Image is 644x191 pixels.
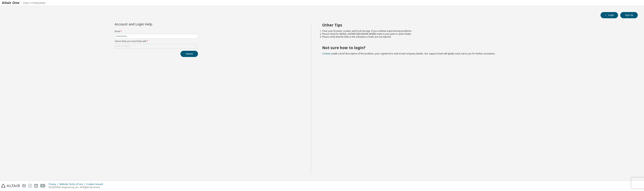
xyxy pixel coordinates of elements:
[322,35,631,38] li: Please verify that the links in the activation e-mails are not expired.
[322,23,631,27] h2: Other Tips
[60,183,86,186] div: Website Terms of Use
[1,184,20,188] img: altair_logo.svg
[86,183,105,186] div: Cookie Consent
[322,52,333,55] a: Contact us
[322,30,631,33] li: Clear your browser cookies and local storage, if you continue experiencing problems.
[22,184,26,188] img: facebook.svg
[620,12,638,18] button: Sign Up
[601,12,618,18] button: Login
[322,45,631,50] h2: Not sure how to login?
[115,30,198,33] label: Email
[40,184,45,188] img: youtube.svg
[49,186,105,189] p: © 2025 Altair Engineering, Inc. All Rights Reserved.
[115,44,198,48] div: Click to select
[34,184,38,188] img: linkedin.svg
[115,23,181,26] div: Account and Login Help
[180,51,198,57] button: Submit
[2,1,47,5] img: Altair One
[322,33,631,35] li: Please check for [EMAIL_ADDRESS][DOMAIN_NAME] mails in your junk or spam folder.
[28,184,32,188] img: instagram.svg
[115,40,198,43] label: Select what you need help with
[49,183,60,186] div: Privacy
[322,52,495,55] span: with a brief description of the problem, your registered e-mail id and company details. Our suppo...
[116,45,130,48] div: Click to select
